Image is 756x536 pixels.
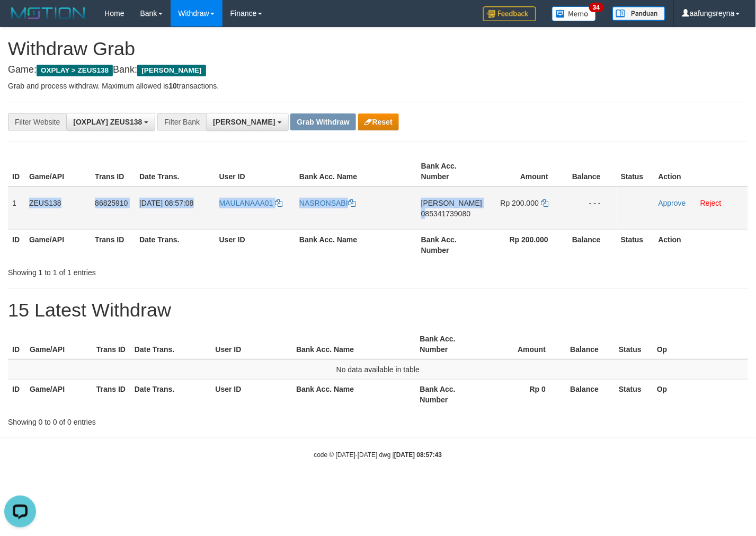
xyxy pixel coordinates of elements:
th: User ID [215,156,295,187]
td: 1 [8,187,25,230]
th: Bank Acc. Name [295,156,417,187]
th: Status [615,380,653,410]
th: User ID [215,230,295,260]
strong: [DATE] 08:57:43 [394,451,442,459]
th: Bank Acc. Number [416,329,483,359]
span: [OXPLAY] ZEUS138 [73,118,142,126]
th: Balance [562,380,615,410]
th: Status [617,156,654,187]
span: [DATE] 08:57:08 [139,199,193,207]
th: ID [8,380,25,410]
button: Reset [358,113,399,130]
span: OXPLAY > ZEUS138 [37,65,113,76]
th: Bank Acc. Name [295,230,417,260]
th: Balance [564,156,617,187]
th: Trans ID [91,156,135,187]
th: Balance [564,230,617,260]
div: Filter Bank [157,113,206,131]
button: [OXPLAY] ZEUS138 [66,113,155,131]
th: Game/API [25,380,92,410]
th: Trans ID [92,380,130,410]
small: code © [DATE]-[DATE] dwg | [314,451,442,459]
th: Date Trans. [135,156,215,187]
th: Game/API [25,156,91,187]
a: NASRONSABI [299,199,355,207]
th: Trans ID [91,230,135,260]
a: MAULANAAA01 [219,199,283,207]
th: Bank Acc. Number [417,230,486,260]
th: Date Trans. [130,380,211,410]
img: Button%20Memo.svg [552,6,597,21]
th: Action [654,230,748,260]
th: Date Trans. [130,329,211,359]
span: 34 [589,3,603,12]
span: [PERSON_NAME] [421,199,482,207]
span: [PERSON_NAME] [137,65,206,76]
span: Rp 200.000 [501,199,539,207]
th: ID [8,329,25,359]
h1: Withdraw Grab [8,38,748,59]
p: Grab and process withdraw. Maximum allowed is transactions. [8,81,748,91]
th: User ID [211,380,292,410]
h4: Game: Bank: [8,65,748,75]
th: Op [653,380,748,410]
button: Grab Withdraw [290,113,355,130]
td: - - - [564,187,617,230]
th: ID [8,230,25,260]
th: Rp 200.000 [486,230,564,260]
button: Open LiveChat chat widget [4,4,36,36]
a: Reject [700,199,722,207]
th: Game/API [25,230,91,260]
th: Date Trans. [135,230,215,260]
th: Bank Acc. Name [292,380,416,410]
strong: 10 [168,82,177,90]
td: No data available in table [8,359,748,380]
th: Bank Acc. Name [292,329,416,359]
img: Feedback.jpg [483,6,536,21]
a: Copy 200000 to clipboard [541,199,548,207]
th: Action [654,156,748,187]
th: Bank Acc. Number [416,380,483,410]
span: 86825910 [95,199,128,207]
span: Copy 085341739080 to clipboard [421,209,470,218]
img: panduan.png [612,6,665,21]
th: Trans ID [92,329,130,359]
th: Amount [483,329,562,359]
span: MAULANAAA01 [219,199,273,207]
th: Status [617,230,654,260]
h1: 15 Latest Withdraw [8,300,748,321]
th: Rp 0 [483,380,562,410]
th: Status [615,329,653,359]
div: Showing 0 to 0 of 0 entries [8,412,307,427]
th: Balance [562,329,615,359]
th: User ID [211,329,292,359]
th: ID [8,156,25,187]
th: Game/API [25,329,92,359]
div: Filter Website [8,113,66,131]
img: MOTION_logo.png [8,5,88,21]
th: Op [653,329,748,359]
td: ZEUS138 [25,187,91,230]
button: [PERSON_NAME] [206,113,288,131]
th: Amount [486,156,564,187]
th: Bank Acc. Number [417,156,486,187]
div: Showing 1 to 1 of 1 entries [8,263,307,278]
span: [PERSON_NAME] [213,118,275,126]
a: Approve [659,199,686,207]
